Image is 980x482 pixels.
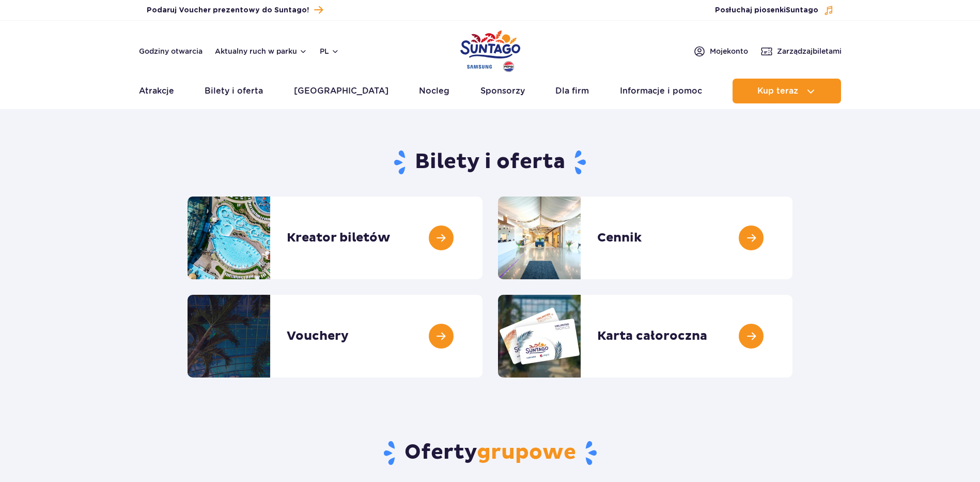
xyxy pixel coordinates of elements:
[757,86,798,96] span: Kup teraz
[620,79,702,103] a: Informacje i pomoc
[555,79,589,103] a: Dla firm
[215,47,307,55] button: Aktualny ruch w parku
[188,440,792,466] h2: Oferty
[760,45,842,57] a: Zarządzajbiletami
[147,5,309,16] span: Podaruj Voucher prezentowy do Suntago!
[205,79,263,103] a: Bilety i oferta
[777,46,842,56] span: Zarządzaj biletami
[693,45,748,57] a: Mojekonto
[733,79,841,103] button: Kup teraz
[419,79,449,103] a: Nocleg
[460,26,520,73] a: Park of Poland
[710,46,748,56] span: Moje konto
[786,7,818,14] span: Suntago
[715,5,834,16] button: Posłuchaj piosenkiSuntago
[139,79,174,103] a: Atrakcje
[147,3,323,17] a: Podaruj Voucher prezentowy do Suntago!
[715,5,818,16] span: Posłuchaj piosenki
[480,79,525,103] a: Sponsorzy
[294,79,388,103] a: [GEOGRAPHIC_DATA]
[188,149,792,176] h1: Bilety i oferta
[477,440,576,465] span: grupowe
[139,46,203,56] a: Godziny otwarcia
[320,46,339,56] button: pl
